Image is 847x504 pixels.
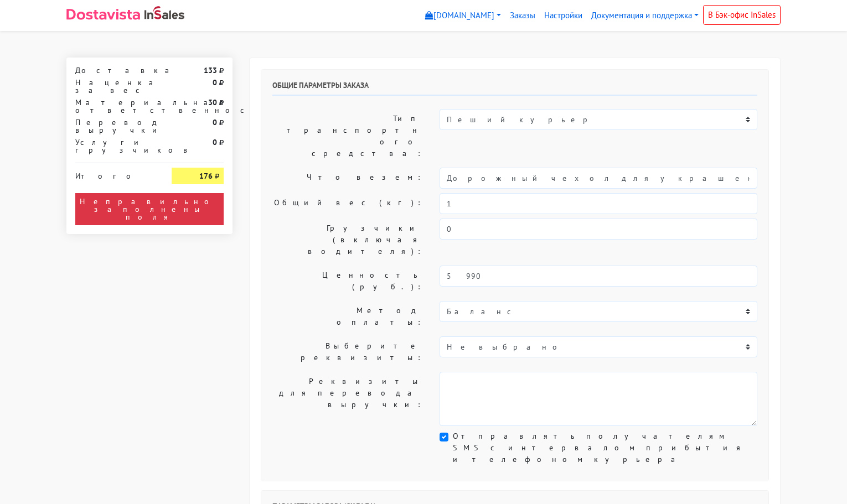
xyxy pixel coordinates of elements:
[75,193,224,225] div: Неправильно заполнены поля
[67,118,163,134] div: Перевод выручки
[264,219,431,261] label: Грузчики (включая водителя):
[264,193,431,214] label: Общий вес (кг):
[264,109,431,163] label: Тип транспортного средства:
[213,117,217,127] strong: 0
[67,98,163,114] div: Материальная ответственность
[264,168,431,189] label: Что везем:
[587,5,703,27] a: Документация и поддержка
[67,79,163,94] div: Наценка за вес
[421,5,505,27] a: [DOMAIN_NAME]
[264,336,431,367] label: Выберите реквизиты:
[67,138,163,154] div: Услуги грузчиков
[453,430,757,465] label: Отправлять получателям SMS с интервалом прибытия и телефоном курьера
[264,372,431,426] label: Реквизиты для перевода выручки:
[66,9,140,20] img: Dostavista - срочная курьерская служба доставки
[208,97,217,107] strong: 30
[703,5,781,25] a: В Бэк-офис InSales
[505,5,540,27] a: Заказы
[213,77,217,87] strong: 0
[540,5,587,27] a: Настройки
[75,168,155,180] div: Итого
[272,81,757,96] h6: Общие параметры заказа
[264,301,431,332] label: Метод оплаты:
[67,66,163,74] div: Доставка
[199,171,213,181] strong: 176
[264,266,431,297] label: Ценность (руб.):
[204,65,217,75] strong: 133
[144,6,184,19] img: InSales
[213,137,217,147] strong: 0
